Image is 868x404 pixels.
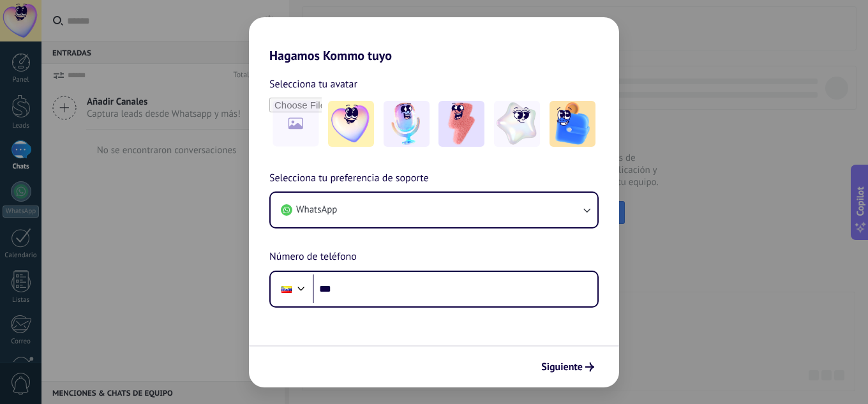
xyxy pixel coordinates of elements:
[269,249,357,266] span: Número de teléfono
[384,101,430,147] img: -2.jpeg
[269,170,429,187] span: Selecciona tu preferencia de soporte
[296,204,337,216] span: WhatsApp
[328,101,374,147] img: -1.jpeg
[541,363,583,371] span: Siguiente
[535,356,600,378] button: Siguiente
[438,101,484,147] img: -3.jpeg
[274,276,299,303] div: Venezuela: + 58
[249,17,619,63] h2: Hagamos Kommo tuyo
[550,101,595,147] img: -5.jpeg
[494,101,540,147] img: -4.jpeg
[271,193,597,227] button: WhatsApp
[269,76,357,93] span: Selecciona tu avatar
